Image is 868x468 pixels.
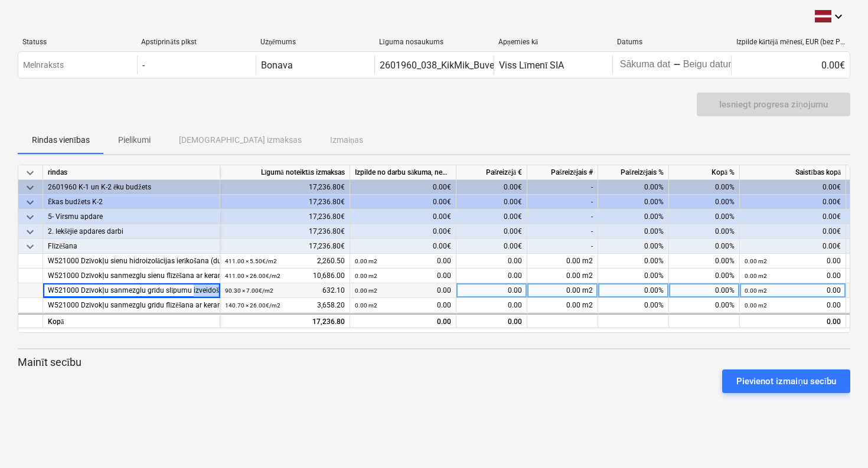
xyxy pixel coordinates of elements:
div: Uzņēmums [260,38,370,47]
div: W521000 Dzīvokļu sienu hidroizolācijas ierīkošana (dušas zonās)(darbs) [48,254,215,269]
p: Mainīt secību [18,355,850,369]
div: 0.00% [598,210,669,224]
small: 0.00 m2 [745,302,767,309]
div: 3,658.20 [225,298,345,313]
div: 5- Virsmu apdare [48,210,215,224]
div: 0.00% [598,239,669,254]
div: Izpilde kārtējā mēnesī, EUR (bez PVN) [736,38,846,47]
div: Pašreizējais # [527,165,598,180]
div: 0.00€ [456,224,527,239]
div: Līgumā noteiktās izmaksas [220,165,350,180]
div: 0.00 [355,315,451,329]
small: 0.00 m2 [355,258,377,264]
div: - [142,60,145,71]
div: 0.00 [456,269,527,283]
div: W521000 Dzīvokļu sanmezglu grīdu slīpumu izveidošana un hidroizolācijas ierīkošana(darbs) [48,283,215,298]
div: - [527,224,598,239]
div: 17,236.80€ [220,224,350,239]
div: 0.00 [355,254,451,269]
div: 0.00 [745,269,841,283]
small: 0.00 m2 [745,273,767,279]
div: Apstiprināts plkst [141,38,250,47]
div: 0.00% [669,239,740,254]
div: Izpilde no darbu sākuma, neskaitot kārtējā mēneša izpildi [350,165,456,180]
div: 2. Iekšējie apdares darbi [48,224,215,239]
i: keyboard_arrow_down [831,9,846,24]
div: Flīzēšana [48,239,215,254]
span: keyboard_arrow_down [23,225,37,239]
input: Sākuma datums [618,57,673,73]
div: 17,236.80 [225,315,345,329]
div: 0.00% [598,254,669,269]
div: 0.00€ [731,55,850,74]
div: 0.00€ [456,180,527,195]
div: 0.00 m2 [527,298,598,313]
div: 0.00€ [740,224,846,239]
div: 0.00% [669,283,740,298]
div: Apņemies kā [498,38,608,47]
div: 0.00€ [456,239,527,254]
div: W521000 Dzīvokļu sanmezglu sienu flīzēšana ar keramikas flīzēm(darbs) [48,269,215,283]
div: 2601960_038_KikMik_Buve_SIA_20250912_Ligums_apdares_darbi_2025-2_T25_2k.pdf [380,60,742,71]
div: 0.00% [598,180,669,195]
small: 0.00 m2 [745,287,767,294]
button: Pievienot izmaiņu secību [722,369,850,393]
div: 0.00% [669,210,740,224]
div: - [527,210,598,224]
div: 0.00€ [350,224,456,239]
div: 0.00€ [350,210,456,224]
div: 17,236.80€ [220,210,350,224]
span: keyboard_arrow_down [23,181,37,195]
div: 0.00% [598,298,669,313]
div: 0.00 [355,298,451,313]
div: 0.00% [598,224,669,239]
span: keyboard_arrow_down [23,240,37,254]
div: 17,236.80€ [220,180,350,195]
div: 0.00 m2 [527,269,598,283]
small: 0.00 m2 [355,302,377,309]
div: 0.00 [740,313,846,328]
div: 0.00 [745,298,841,313]
div: 0.00% [669,224,740,239]
span: keyboard_arrow_down [23,195,37,210]
div: 0.00€ [456,195,527,210]
div: 0.00€ [740,210,846,224]
div: Pievienot izmaiņu secību [736,374,836,389]
div: 0.00 [355,269,451,283]
p: Rindas vienības [32,134,90,146]
div: 0.00% [669,254,740,269]
div: - [527,180,598,195]
div: 0.00€ [350,195,456,210]
div: 0.00 [355,283,451,298]
div: 10,686.00 [225,269,345,283]
p: Pielikumi [118,134,151,146]
small: 90.30 × 7.00€ / m2 [225,287,273,294]
div: 0.00% [669,298,740,313]
small: 0.00 m2 [745,258,767,264]
div: Pašreizējais % [598,165,669,180]
p: Melnraksts [23,59,64,71]
div: 0.00% [669,195,740,210]
div: 0.00% [598,195,669,210]
div: 0.00€ [740,239,846,254]
div: Statuss [22,38,132,46]
small: 140.70 × 26.00€ / m2 [225,302,280,309]
div: Līguma nosaukums [379,38,488,47]
div: 17,236.80€ [220,239,350,254]
small: 0.00 m2 [355,287,377,294]
div: 0.00% [669,180,740,195]
div: Kopā [43,313,220,328]
div: 0.00% [669,269,740,283]
div: Saistības kopā [740,165,846,180]
div: 2601960 K-1 un K-2 ēku budžets [48,180,215,195]
small: 411.00 × 5.50€ / m2 [225,258,277,264]
div: 0.00 m2 [527,283,598,298]
span: keyboard_arrow_down [23,166,37,180]
div: 0.00€ [350,180,456,195]
small: 411.00 × 26.00€ / m2 [225,273,280,279]
div: 632.10 [225,283,345,298]
div: 0.00€ [740,180,846,195]
div: 0.00 [745,254,841,269]
div: W521000 Dzīvokļu sanmezglu grīdu flīzēšana ar keramikas flīzēm (darbs) [48,298,215,313]
div: Ēkas budžets K-2 [48,195,215,210]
